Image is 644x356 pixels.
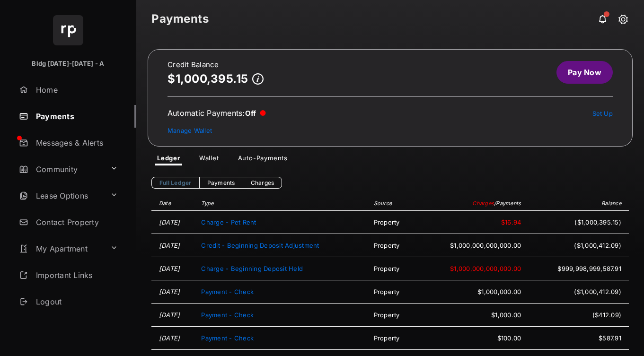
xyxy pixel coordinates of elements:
h2: Credit Balance [168,61,264,69]
td: Property [369,304,417,327]
span: $1,000,000.00 [422,288,521,295]
td: Property [369,234,417,257]
span: $1,000,000,000,000.00 [422,265,521,272]
td: Property [369,257,417,280]
strong: Payments [151,13,209,25]
a: Important Links [15,264,122,287]
a: Full Ledger [151,177,199,189]
th: Source [369,196,417,211]
span: Payment - Check [201,288,254,295]
a: Manage Wallet [168,127,212,134]
div: Automatic Payments : [168,108,266,118]
span: Charge - Pet Rent [201,218,256,226]
a: Contact Property [15,211,136,234]
a: Ledger [150,154,188,165]
td: $999,998,999,587.91 [526,257,629,280]
a: Payments [15,105,136,128]
span: Credit - Beginning Deposit Adjustment [201,242,319,249]
a: Home [15,78,136,101]
th: Type [196,196,369,211]
span: Charges [472,200,494,207]
a: Messages & Alerts [15,131,136,154]
span: $100.00 [422,334,521,342]
a: Set Up [592,110,613,117]
a: Community [15,158,106,181]
time: [DATE] [159,218,180,226]
img: svg+xml;base64,PHN2ZyB4bWxucz0iaHR0cDovL3d3dy53My5vcmcvMjAwMC9zdmciIHdpZHRoPSI2NCIgaGVpZ2h0PSI2NC... [53,15,83,45]
span: $1,000.00 [422,311,521,319]
a: My Apartment [15,237,106,260]
span: Charge - Beginning Deposit Held [201,265,303,272]
td: ($1,000,395.15) [526,211,629,234]
a: Charges [243,177,282,189]
a: Wallet [192,154,227,165]
a: Lease Options [15,184,106,207]
a: Logout [15,290,136,313]
p: Bldg [DATE]-[DATE] - A [32,59,104,69]
th: Date [151,196,196,211]
td: ($1,000,412.09) [526,280,629,304]
td: $587.91 [526,327,629,350]
time: [DATE] [159,334,180,342]
span: / Payments [494,200,521,207]
p: $1,000,395.15 [168,72,248,85]
time: [DATE] [159,265,180,272]
a: Payments [199,177,243,189]
span: Payment - Check [201,311,254,319]
time: [DATE] [159,242,180,249]
span: $16.94 [422,218,521,226]
td: Property [369,211,417,234]
td: Property [369,280,417,304]
th: Balance [526,196,629,211]
time: [DATE] [159,311,180,319]
a: Auto-Payments [230,154,295,165]
span: Payment - Check [201,334,254,342]
td: Property [369,327,417,350]
td: ($1,000,412.09) [526,234,629,257]
time: [DATE] [159,288,180,295]
td: ($412.09) [526,304,629,327]
span: $1,000,000,000,000.00 [422,242,521,249]
span: Off [245,109,256,118]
